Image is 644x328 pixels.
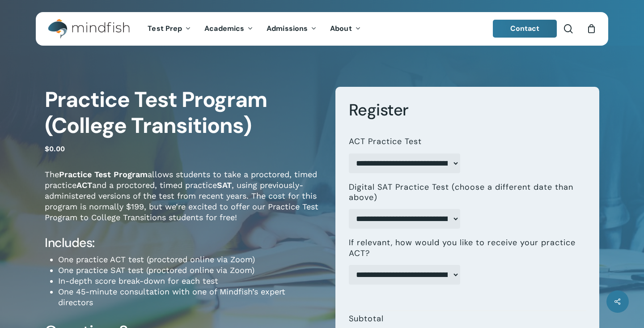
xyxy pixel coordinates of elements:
a: Contact [493,20,557,38]
label: Digital SAT Practice Test (choose a different date than above) [349,182,579,203]
label: If relevant, how would you like to receive your practice ACT? [349,238,579,259]
span: Test Prep [148,24,182,33]
strong: ACT [76,180,92,190]
a: About [323,25,368,33]
h1: Practice Test Program (College Transitions) [45,87,322,139]
a: Cart [586,24,596,34]
li: One 45-minute consultation with one of Mindfish’s expert directors [58,286,322,308]
label: ACT Practice Test [349,136,422,147]
li: One practice ACT test (proctored online via Zoom) [58,254,322,265]
p: The allows students to take a proctored, timed practice and a proctored, timed practice , using p... [45,169,322,235]
bdi: 0.00 [45,145,65,153]
li: One practice SAT test (proctored online via Zoom) [58,265,322,276]
li: In-depth score break-down for each test [58,276,322,286]
span: Admissions [267,24,308,33]
label: Subtotal [349,313,384,324]
a: Admissions [260,25,323,33]
a: Test Prep [141,25,198,33]
h4: Includes: [45,235,322,251]
nav: Main Menu [141,12,367,46]
span: $ [45,145,49,153]
header: Main Menu [36,12,608,46]
strong: Practice Test Program [59,170,148,179]
span: Contact [510,24,540,33]
span: About [330,24,352,33]
a: Academics [198,25,260,33]
span: Academics [204,24,244,33]
strong: SAT [217,180,232,190]
h3: Register [349,100,586,120]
